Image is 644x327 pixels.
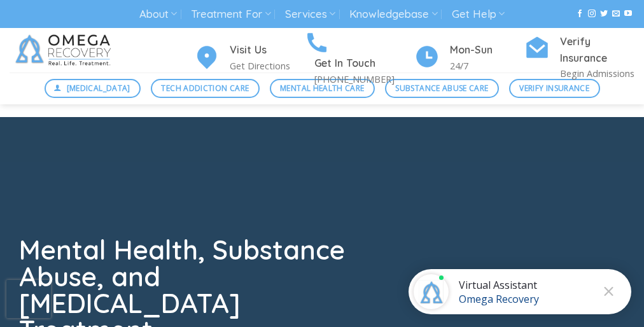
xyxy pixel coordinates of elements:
[67,82,130,94] span: [MEDICAL_DATA]
[524,34,634,81] a: Verify Insurance Begin Admissions
[191,3,270,26] a: Treatment For
[560,34,634,67] h4: Verify Insurance
[230,59,304,73] p: Get Directions
[10,28,121,73] img: Omega Recovery
[139,3,177,26] a: About
[452,3,505,26] a: Get Help
[280,82,364,94] span: Mental Health Care
[450,59,524,73] p: 24/7
[194,42,304,73] a: Visit Us Get Directions
[450,42,524,59] h4: Mon-Sun
[560,66,634,81] p: Begin Admissions
[624,10,632,18] a: Follow on YouTube
[45,79,141,98] a: [MEDICAL_DATA]
[509,79,600,98] a: Verify Insurance
[314,72,414,87] p: [PHONE_NUMBER]
[161,82,249,94] span: Tech Addiction Care
[270,79,375,98] a: Mental Health Care
[230,42,304,59] h4: Visit Us
[151,79,260,98] a: Tech Addiction Care
[519,82,589,94] span: Verify Insurance
[600,10,608,18] a: Follow on Twitter
[304,28,414,87] a: Get In Touch [PHONE_NUMBER]
[612,10,620,18] a: Send us an email
[576,10,584,18] a: Follow on Facebook
[588,10,596,18] a: Follow on Instagram
[385,79,499,98] a: Substance Abuse Care
[314,55,414,72] h4: Get In Touch
[285,3,335,26] a: Services
[349,3,437,26] a: Knowledgebase
[395,82,488,94] span: Substance Abuse Care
